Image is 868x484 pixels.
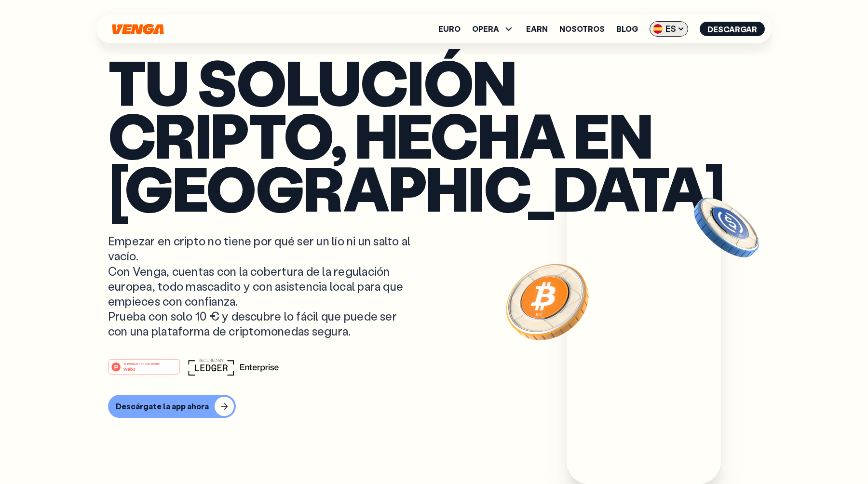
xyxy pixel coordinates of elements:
[111,24,165,35] svg: Inicio
[108,395,760,418] a: Descárgate la app ahora
[108,233,413,338] p: Empezar en cripto no tiene por qué ser un lío ni un salto al vacío. Con Venga, cuentas con la cob...
[653,24,663,34] img: flag-es
[116,402,209,411] div: Descárgate la app ahora
[438,25,461,33] a: Euro
[692,193,761,262] img: USDC coin
[472,23,515,35] span: OPERA
[504,258,591,345] img: Bitcoin
[108,55,760,214] p: Tu solución cripto, hecha en [GEOGRAPHIC_DATA]
[108,395,236,418] button: Descárgate la app ahora
[123,363,160,365] tspan: #1 PRODUCT OF THE MONTH
[616,25,638,33] a: Blog
[650,21,688,37] span: ES
[700,22,765,36] button: Descargar
[123,366,136,371] tspan: Web3
[559,25,605,33] a: Nosotros
[108,364,180,377] a: #1 PRODUCT OF THE MONTHWeb3
[472,25,499,33] span: OPERA
[526,25,548,33] a: Earn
